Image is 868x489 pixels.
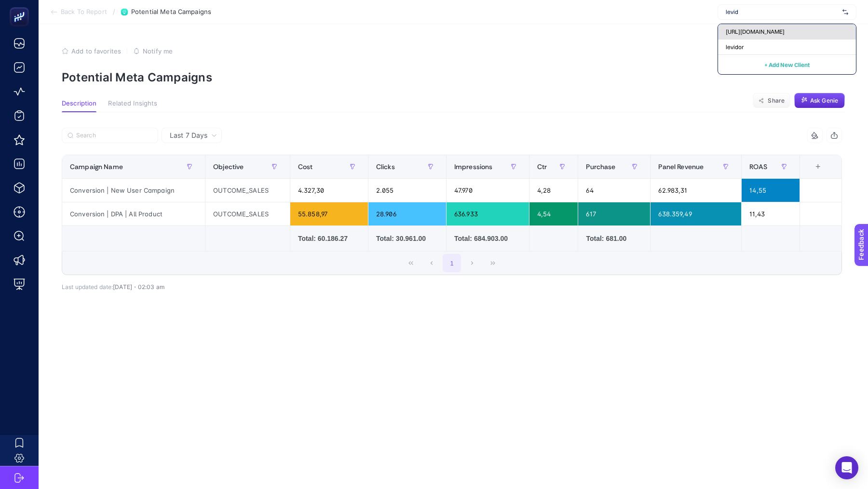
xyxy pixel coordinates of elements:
span: Objective [213,163,244,171]
div: 638.359,49 [651,202,741,225]
button: 1 [443,254,461,272]
p: Potential Meta Campaigns [62,70,845,84]
span: Ask Genie [810,97,838,105]
span: Clicks [376,163,395,171]
div: 64 [578,179,650,202]
span: ROAS [749,163,767,171]
div: 617 [578,202,650,225]
div: OUTCOME_SALES [205,202,290,225]
div: 636.933 [447,202,529,225]
button: Add to favorites [62,47,121,55]
span: Add to favorites [71,47,121,55]
span: Last 7 Days [170,131,207,140]
span: Potential Meta Campaigns [131,8,211,16]
span: Panel Revenue [658,163,704,171]
button: Ask Genie [794,93,845,108]
img: svg%3e [842,7,848,17]
div: 4,54 [529,202,578,225]
span: Cost [298,163,313,171]
div: Open Intercom Messenger [835,456,858,479]
div: Last 7 Days [62,143,842,291]
span: Purchase [586,163,615,171]
div: 4.327,30 [290,179,368,202]
span: Last updated date: [62,283,113,291]
div: 62.983,31 [651,179,741,202]
div: 9 items selected [808,163,815,184]
span: Related Insights [108,100,157,107]
span: Description [62,100,96,107]
div: Total: 60.186.27 [298,234,360,243]
span: / [113,8,115,15]
span: Back To Report [61,8,107,16]
input: Search [76,132,152,139]
span: + Add New Client [764,61,810,68]
button: Related Insights [108,100,157,112]
span: Ctr [537,163,547,171]
div: OUTCOME_SALES [205,179,290,202]
div: Total: 681.00 [586,234,642,243]
span: Impressions [454,163,493,171]
button: Share [753,93,790,108]
button: Notify me [133,47,173,55]
span: Share [768,97,785,105]
div: Total: 684.903.00 [454,234,521,243]
div: Total: 30.961.00 [376,234,438,243]
div: 14,55 [742,179,800,202]
span: Campaign Name [70,163,123,171]
div: 11,43 [742,202,800,225]
div: 4,28 [529,179,578,202]
span: Notify me [143,47,173,55]
div: + [809,163,827,171]
span: [DATE]・02:03 am [113,283,164,291]
div: Conversion | DPA | All Product [62,202,205,225]
div: 2.055 [368,179,446,202]
div: 47.970 [447,179,529,202]
span: Feedback [6,3,37,11]
span: [URL][DOMAIN_NAME] [726,28,785,36]
div: Conversion | New User Campaign [62,179,205,202]
button: Description [62,100,96,112]
div: 28.906 [368,202,446,225]
div: 55.858,97 [290,202,368,225]
input: www.he-qa.com [726,8,839,16]
button: + Add New Client [764,59,810,70]
span: levidor [726,43,744,51]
